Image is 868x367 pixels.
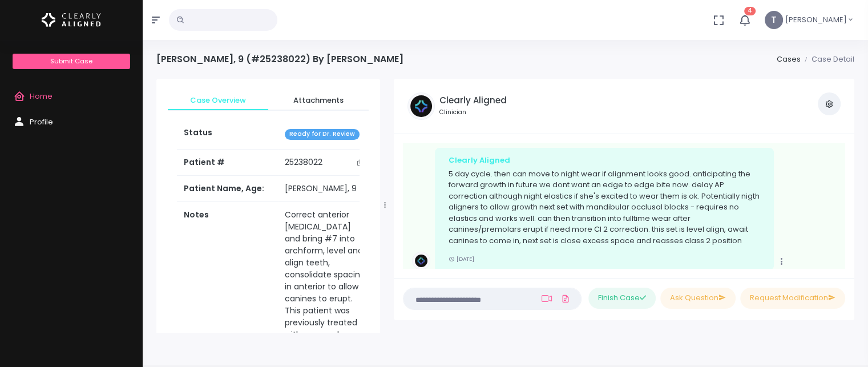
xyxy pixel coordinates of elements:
[588,288,656,309] button: Finish Case
[449,155,761,166] div: Clearly Aligned
[539,294,554,303] a: Add Loom Video
[42,8,101,32] img: Logo Horizontal
[177,176,278,202] th: Patient Name, Age:
[13,54,130,69] a: Submit Case
[449,168,761,247] p: 5 day cycle. then can move to night wear if alignment looks good. anticipating the forward growth...
[660,288,736,309] button: Ask Question
[800,54,854,65] li: Case Detail
[740,288,845,309] button: Request Modification
[559,288,572,309] a: Add Files
[50,57,92,66] span: Submit Case
[156,79,380,333] div: scrollable content
[776,54,800,64] a: Cases
[156,54,403,64] h4: [PERSON_NAME], 9 (#25238022) By [PERSON_NAME]
[449,255,474,263] small: [DATE]
[765,11,783,29] span: T
[439,108,507,117] small: Clinician
[30,116,53,127] span: Profile
[744,7,756,15] span: 4
[785,14,847,26] span: [PERSON_NAME]
[285,129,360,140] span: Ready for Dr. Review
[277,95,360,106] span: Attachments
[278,176,375,202] td: [PERSON_NAME], 9
[177,149,278,176] th: Patient #
[278,150,375,176] td: 25238022
[177,120,278,149] th: Status
[30,91,53,102] span: Home
[439,95,507,106] h5: Clearly Aligned
[177,95,259,106] span: Case Overview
